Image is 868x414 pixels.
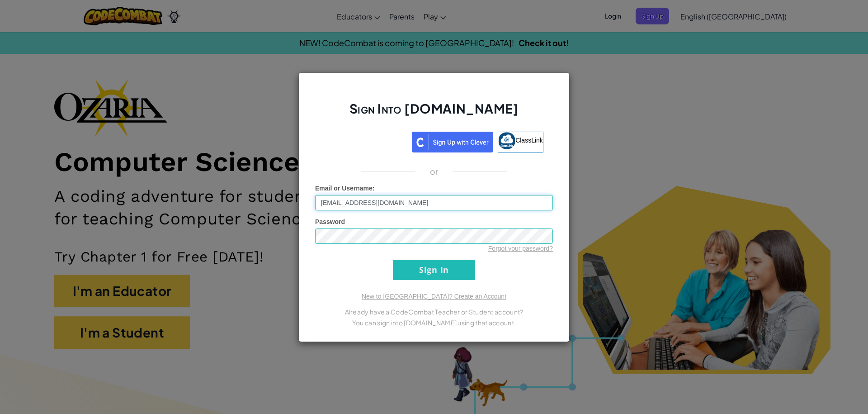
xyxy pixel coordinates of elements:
span: ClassLink [515,136,543,143]
p: or [430,166,439,177]
p: You can sign into [DOMAIN_NAME] using that account. [315,317,553,328]
label: : [315,184,375,193]
img: classlink-logo-small.png [498,132,515,149]
a: Forgot your password? [488,245,553,252]
img: clever_sso_button@2x.png [412,132,493,152]
p: Already have a CodeCombat Teacher or Student account? [315,306,553,317]
iframe: Sign in with Google Button [320,131,412,151]
span: Email or Username [315,185,373,192]
a: New to [GEOGRAPHIC_DATA]? Create an Account [362,293,506,300]
input: Sign In [393,260,475,280]
span: Password [315,218,345,225]
h2: Sign Into [DOMAIN_NAME] [315,100,553,126]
